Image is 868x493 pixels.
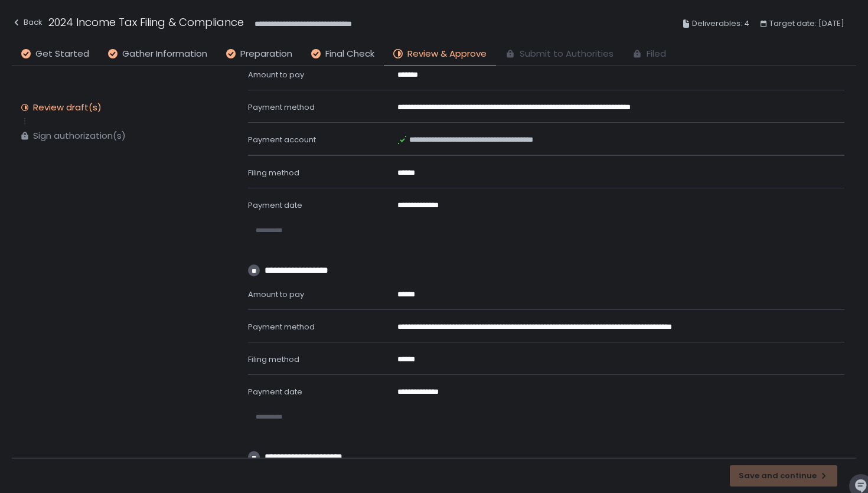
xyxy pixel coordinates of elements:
[325,47,374,61] span: Final Check
[240,47,292,61] span: Preparation
[248,167,299,178] span: Filing method
[248,386,302,397] span: Payment date
[692,17,749,31] span: Deliverables: 4
[248,134,316,145] span: Payment account
[35,47,89,61] span: Get Started
[248,69,304,80] span: Amount to pay
[12,15,43,30] div: Back
[769,17,844,31] span: Target date: [DATE]
[248,200,302,211] span: Payment date
[48,14,244,30] h1: 2024 Income Tax Filing & Compliance
[520,47,614,61] span: Submit to Authorities
[122,47,207,61] span: Gather Information
[12,14,43,34] button: Back
[248,102,315,113] span: Payment method
[248,321,315,332] span: Payment method
[33,102,102,113] div: Review draft(s)
[407,47,487,61] span: Review & Approve
[33,130,126,142] div: Sign authorization(s)
[647,47,666,61] span: Filed
[248,354,299,365] span: Filing method
[248,289,304,300] span: Amount to pay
